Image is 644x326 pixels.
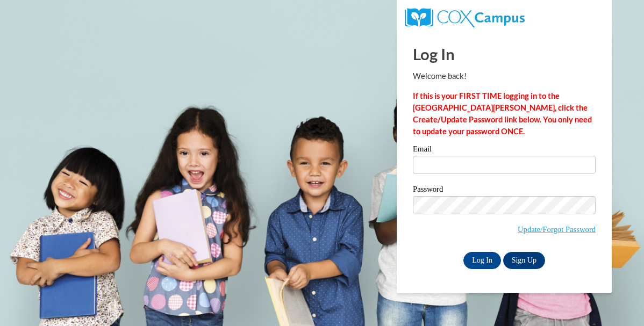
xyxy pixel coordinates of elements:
[518,225,596,234] a: Update/Forgot Password
[413,185,596,196] label: Password
[405,8,525,27] img: COX Campus
[405,12,525,21] a: COX Campus
[413,145,596,156] label: Email
[463,252,501,269] input: Log In
[413,70,596,82] p: Welcome back!
[413,43,596,65] h1: Log In
[503,252,545,269] a: Sign Up
[413,91,592,136] strong: If this is your FIRST TIME logging in to the [GEOGRAPHIC_DATA][PERSON_NAME], click the Create/Upd...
